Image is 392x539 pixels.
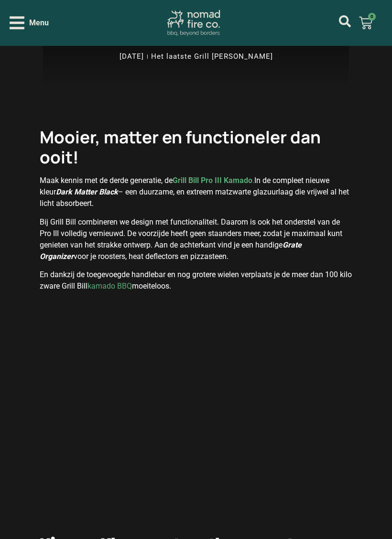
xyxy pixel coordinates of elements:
[167,10,220,36] img: Nomad Fire Co
[40,175,352,209] p: Maak kennis met de derde generatie, de In de compleet nieuwe kleur – een duurzame, en extreem mat...
[120,53,144,61] a: [DATE]
[348,11,384,35] a: 0
[151,52,273,61] a: Het laatste Grill [PERSON_NAME]
[10,14,49,31] div: Open/Close Menu
[173,176,252,185] strong: Grill Bill Pro III Kamado
[40,240,302,261] em: Grate Organizer
[56,187,118,196] em: Dark Matter Black
[40,216,352,262] p: Bij Grill Bill combineren we design met functionaliteit. Daarom is ook het onderstel van de Pro I...
[339,15,351,27] a: mijn account
[368,13,376,21] span: 0
[40,269,352,292] p: En dankzij de toegevoegde handlebar en nog grotere wielen verplaats je de meer dan 100 kilo zware...
[173,176,254,185] a: Grill Bill Pro III Kamado.
[29,17,49,29] span: Menu
[120,52,144,61] time: [DATE]
[87,281,132,291] a: kamado BBQ
[40,125,321,169] strong: Mooier, matter en functioneler dan ooit!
